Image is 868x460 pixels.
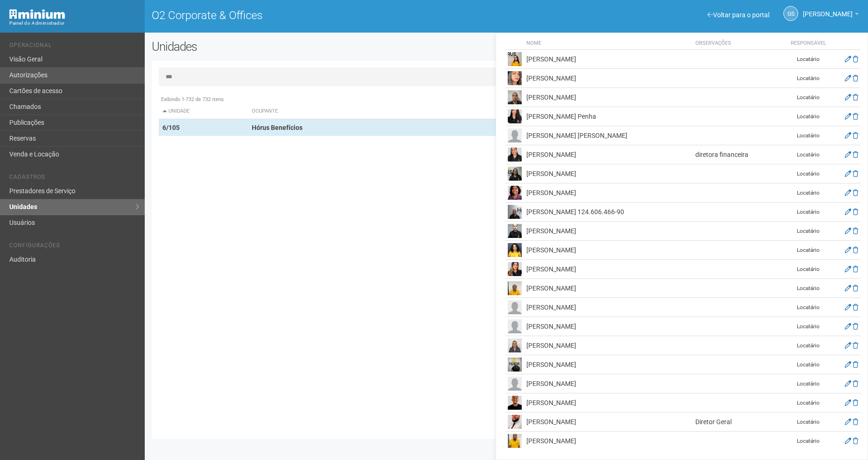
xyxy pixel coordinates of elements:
[845,227,851,235] a: Editar membro
[785,164,832,183] td: Locatário
[524,355,693,374] td: [PERSON_NAME]
[524,222,693,241] td: [PERSON_NAME]
[524,336,693,355] td: [PERSON_NAME]
[783,6,798,21] a: GS
[853,208,858,216] a: Excluir membro
[524,279,693,298] td: [PERSON_NAME]
[853,265,858,273] a: Excluir membro
[785,317,832,336] td: Locatário
[524,107,693,126] td: [PERSON_NAME] Penha
[508,377,522,391] img: user.png
[853,132,858,139] a: Excluir membro
[785,145,832,164] td: Locatário
[508,186,522,200] img: user.png
[853,323,858,330] a: Excluir membro
[845,208,851,216] a: Editar membro
[524,69,693,88] td: [PERSON_NAME]
[508,358,522,372] img: user.png
[9,42,138,52] li: Operacional
[508,281,522,295] img: user.png
[785,260,832,279] td: Locatário
[785,126,832,145] td: Locatário
[508,338,522,352] img: user.png
[508,148,522,162] img: user.png
[853,380,858,387] a: Excluir membro
[693,413,785,432] td: Diretor Geral
[853,189,858,196] a: Excluir membro
[785,413,832,432] td: Locatário
[853,246,858,254] a: Excluir membro
[845,246,851,254] a: Editar membro
[845,74,851,82] a: Editar membro
[159,95,854,104] div: Exibindo 1-732 de 732 itens
[508,300,522,314] img: user.png
[693,145,785,164] td: diretora financeira
[524,241,693,260] td: [PERSON_NAME]
[785,393,832,413] td: Locatário
[853,170,858,177] a: Excluir membro
[803,1,853,18] span: Gabriela Souza
[853,361,858,368] a: Excluir membro
[785,355,832,374] td: Locatário
[845,342,851,349] a: Editar membro
[524,50,693,69] td: [PERSON_NAME]
[524,126,693,145] td: [PERSON_NAME] [PERSON_NAME]
[9,9,65,19] img: Minium
[785,279,832,298] td: Locatário
[524,432,693,451] td: [PERSON_NAME]
[524,393,693,413] td: [PERSON_NAME]
[785,50,832,69] td: Locatário
[785,69,832,88] td: Locatário
[508,71,522,85] img: user.png
[524,260,693,279] td: [PERSON_NAME]
[845,189,851,196] a: Editar membro
[845,265,851,273] a: Editar membro
[524,164,693,183] td: [PERSON_NAME]
[853,304,858,311] a: Excluir membro
[785,107,832,126] td: Locatário
[853,342,858,349] a: Excluir membro
[845,55,851,63] a: Editar membro
[853,94,858,101] a: Excluir membro
[9,242,138,252] li: Configurações
[524,317,693,336] td: [PERSON_NAME]
[524,37,693,50] th: Nome
[9,19,138,27] div: Painel do Administrador
[524,203,693,222] td: [PERSON_NAME] 124.606.466-90
[9,174,138,183] li: Cadastros
[853,113,858,120] a: Excluir membro
[508,243,522,257] img: user.png
[159,104,248,119] th: Unidade: activate to sort column descending
[508,434,522,448] img: user.png
[845,323,851,330] a: Editar membro
[508,205,522,219] img: user.png
[252,124,303,131] strong: Hórus Benefícios
[707,11,769,19] a: Voltar para o portal
[785,298,832,317] td: Locatário
[508,319,522,333] img: user.png
[785,374,832,393] td: Locatário
[853,151,858,158] a: Excluir membro
[785,222,832,241] td: Locatário
[853,55,858,63] a: Excluir membro
[785,183,832,203] td: Locatário
[785,88,832,107] td: Locatário
[524,88,693,107] td: [PERSON_NAME]
[785,432,832,451] td: Locatário
[853,284,858,292] a: Excluir membro
[508,129,522,142] img: user.png
[785,241,832,260] td: Locatário
[853,437,858,445] a: Excluir membro
[853,74,858,82] a: Excluir membro
[785,37,832,50] th: Responsável
[524,183,693,203] td: [PERSON_NAME]
[845,284,851,292] a: Editar membro
[524,298,693,317] td: [PERSON_NAME]
[508,90,522,104] img: user.png
[524,145,693,164] td: [PERSON_NAME]
[508,167,522,181] img: user.png
[162,124,180,131] strong: 6/105
[845,170,851,177] a: Editar membro
[845,437,851,445] a: Editar membro
[508,109,522,123] img: user.png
